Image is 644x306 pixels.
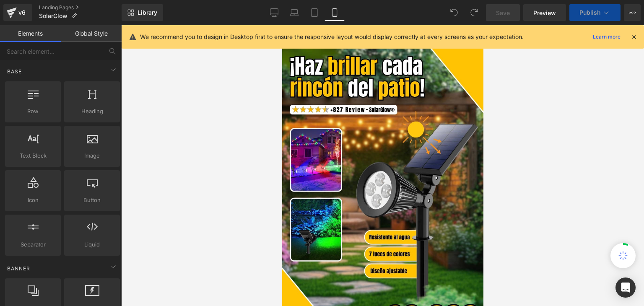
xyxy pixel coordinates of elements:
[325,4,345,21] a: Mobile
[8,196,58,205] span: Icon
[6,265,31,272] span: Banner
[304,4,325,21] a: Tablet
[67,151,117,160] span: Image
[67,196,117,205] span: Button
[446,4,462,21] button: Undo
[8,151,58,160] span: Text Block
[39,13,68,19] span: SolarGlow
[523,4,566,21] a: Preview
[615,277,636,298] div: Open Intercom Messenger
[624,4,641,21] button: More
[284,4,304,21] a: Laptop
[17,7,27,18] div: v6
[6,67,23,75] span: Base
[264,4,284,21] a: Desktop
[140,32,524,41] p: We recommend you to design in Desktop first to ensure the responsive layout would display correct...
[8,107,58,116] span: Row
[8,240,58,249] span: Separator
[466,4,483,21] button: Redo
[138,9,157,16] span: Library
[496,8,510,17] span: Save
[569,4,621,21] button: Publish
[67,107,117,116] span: Heading
[3,4,32,21] a: v6
[61,25,122,42] a: Global Style
[589,32,624,42] a: Learn more
[533,8,556,17] span: Preview
[122,4,163,21] a: New Library
[39,4,122,11] a: Landing Pages
[67,240,117,249] span: Liquid
[579,9,600,16] span: Publish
